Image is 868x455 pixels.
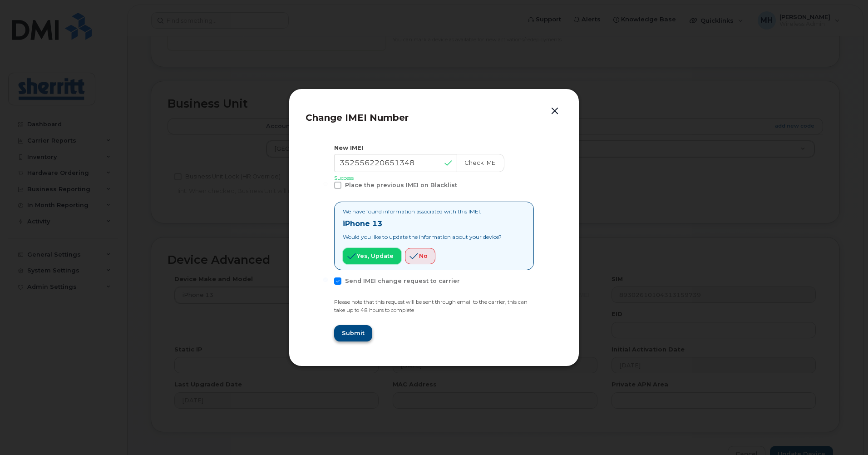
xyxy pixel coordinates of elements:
div: New IMEI [334,143,534,152]
span: Yes, update [357,252,394,260]
button: No [405,248,435,264]
small: Please note that this request will be sent through email to the carrier, this can take up to 48 h... [334,299,528,314]
span: Send IMEI change request to carrier [345,277,460,284]
button: Yes, update [343,248,401,264]
strong: iPhone 13 [343,219,382,228]
input: Verified by Zero Phishing [334,154,457,172]
span: Change IMEI Number [306,112,409,123]
span: Submit [342,329,365,337]
span: Place the previous IMEI on Blacklist [345,182,457,188]
button: Submit [334,325,372,341]
button: Check IMEI [457,154,504,172]
span: No [419,252,428,260]
p: Success [334,174,534,182]
p: We have found information associated with this IMEI. [343,208,502,215]
input: Place the previous IMEI on Blacklist [323,182,328,186]
p: Would you like to update the information about your device? [343,233,502,241]
input: Send IMEI change request to carrier [323,277,328,282]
